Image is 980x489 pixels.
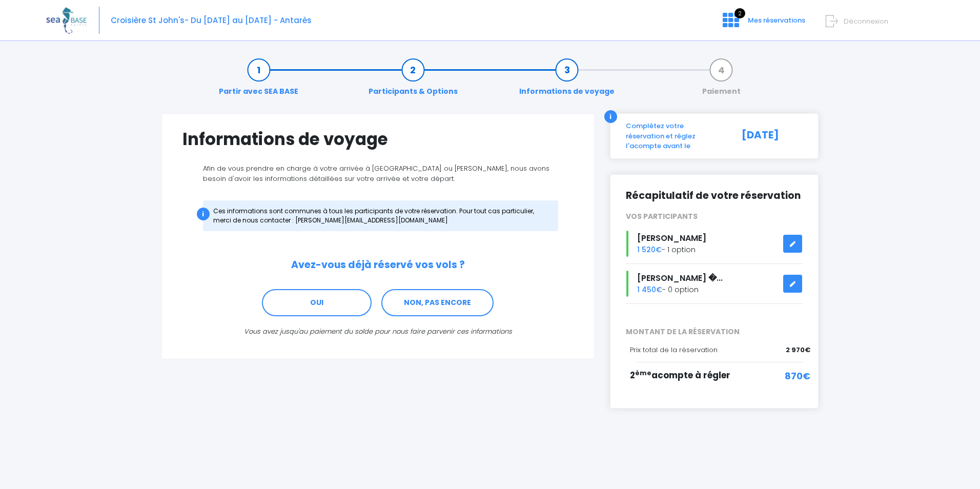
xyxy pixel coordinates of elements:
p: Afin de vous prendre en charge à votre arrivée à [GEOGRAPHIC_DATA] ou [PERSON_NAME], nous avons b... [182,164,574,184]
a: Paiement [697,65,746,97]
span: Prix total de la réservation [630,345,718,355]
span: 1 520€ [637,244,662,255]
div: i [604,110,617,123]
span: MONTANT DE LA RÉSERVATION [618,327,811,337]
div: Complétez votre réservation et réglez l'acompte avant le [618,121,730,151]
div: i [197,208,210,220]
h1: Informations de voyage [182,129,574,149]
a: Participants & Options [363,65,463,97]
i: Vous avez jusqu'au paiement du solde pour nous faire parvenir ces informations [244,327,512,336]
sup: ème [635,369,651,377]
span: Mes réservations [748,15,805,25]
span: 2 [734,8,745,18]
div: - 1 option [618,231,811,257]
div: VOS PARTICIPANTS [618,211,811,222]
h2: Avez-vous déjà réservé vos vols ? [182,259,574,271]
h2: Récapitulatif de votre réservation [626,190,803,202]
a: 2 Mes réservations [714,19,811,29]
span: [PERSON_NAME] �... [637,272,723,284]
div: [DATE] [730,121,811,151]
a: OUI [262,289,372,317]
a: Informations de voyage [514,65,620,97]
span: [PERSON_NAME] [637,232,706,244]
a: NON, PAS ENCORE [381,289,494,317]
div: - 0 option [618,271,811,297]
span: 1 450€ [637,284,662,295]
span: 2 acompte à régler [630,369,730,381]
div: Ces informations sont communes à tous les participants de votre réservation. Pour tout cas partic... [203,200,558,231]
a: Partir avec SEA BASE [214,65,303,97]
span: Croisière St John's- Du [DATE] au [DATE] - Antarès [111,15,312,26]
span: 870€ [785,369,810,383]
span: Déconnexion [844,16,888,26]
span: 2 970€ [786,345,810,355]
